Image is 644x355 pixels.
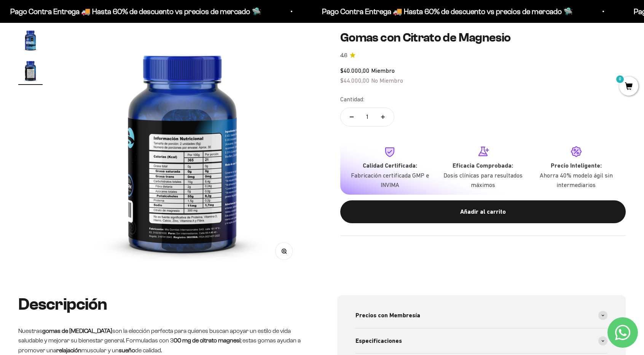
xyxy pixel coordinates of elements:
[10,5,261,18] p: Pago Contra Entrega 🚚 Hasta 60% de descuento vs precios de mercado 🛸
[349,170,430,190] p: Fabricación certificada GMP e INVIMA
[18,58,43,85] button: Ir al artículo 2
[119,347,135,353] strong: sueño
[61,28,304,271] img: Gomas con Citrato de Magnesio
[18,295,307,313] h2: Descripción
[371,67,395,74] span: Miembro
[340,77,370,83] span: $44.000,00
[355,207,611,217] div: Añadir al carrito
[340,200,626,223] button: Añadir al carrito
[56,347,81,353] strong: relajación
[619,83,638,91] a: 0
[615,75,625,84] mark: 0
[340,51,348,59] span: 4.6
[18,28,43,52] img: Gomas con Citrato de Magnesio
[355,328,607,353] summary: Especificaciones
[341,108,363,126] button: Reducir cantidad
[355,303,607,328] summary: Precios con Membresía
[355,310,420,320] span: Precios con Membresía
[363,162,417,169] strong: Calidad Certificada:
[453,162,513,169] strong: Eficacia Comprobada:
[340,51,626,59] a: 4.64.6 de 5.0 estrellas
[551,162,602,169] strong: Precio Inteligente:
[340,67,370,74] span: $40.000,00
[340,30,626,45] h1: Gomas con Citrato de Magnesio
[42,328,112,334] strong: gomas de [MEDICAL_DATA]
[443,170,524,190] p: Dosis clínicas para resultados máximos
[174,337,241,344] strong: 00 mg de citrato magnesi
[355,336,402,346] span: Especificaciones
[322,5,573,18] p: Pago Contra Entrega 🚚 Hasta 60% de descuento vs precios de mercado 🛸
[536,170,617,190] p: Ahorra 40% modelo ágil sin intermediarios
[18,28,43,54] button: Ir al artículo 1
[340,94,364,104] label: Cantidad:
[18,58,43,83] img: Gomas con Citrato de Magnesio
[371,77,403,83] span: No Miembro
[372,108,394,126] button: Aumentar cantidad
